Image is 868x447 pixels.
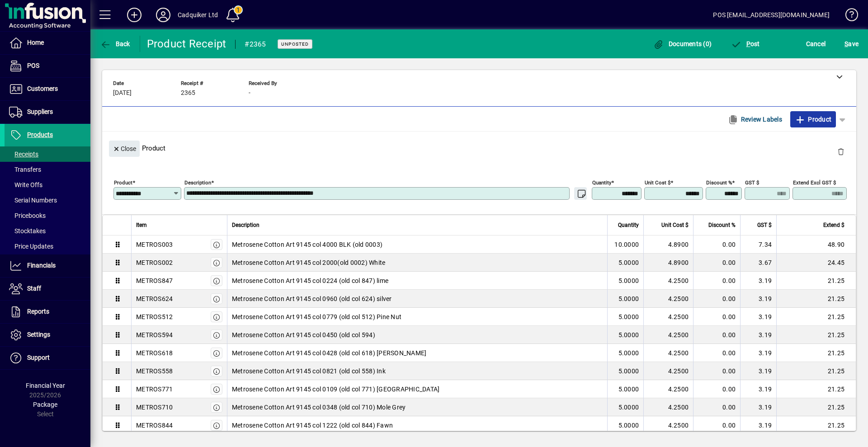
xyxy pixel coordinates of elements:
td: 0.00 [693,326,740,344]
td: Metrosene Cotton Art 9145 col 0224 (old col 847) lime [227,272,607,290]
span: Unposted [281,41,309,47]
button: Back [98,36,132,52]
button: Close [109,141,140,157]
span: Unit Cost $ [661,220,689,230]
span: Customers [27,85,58,92]
a: Staff [5,278,90,300]
td: 5.0000 [607,416,643,434]
td: 21.25 [776,326,856,344]
span: Product [795,112,831,127]
td: 3.19 [740,344,776,362]
button: Post [728,36,762,52]
td: 3.67 [740,254,776,272]
a: Support [5,347,90,369]
span: 4.8900 [668,240,689,249]
td: Metrosene Cotton Art 9145 col 0109 (old col 771) [GEOGRAPHIC_DATA] [227,380,607,398]
span: Home [27,39,44,46]
button: Cancel [804,36,828,52]
button: Delete [830,141,852,162]
a: Knowledge Base [839,2,857,31]
div: Product Receipt [147,37,226,51]
td: 3.19 [740,362,776,380]
div: POS [EMAIL_ADDRESS][DOMAIN_NAME] [713,8,830,22]
span: Write Offs [9,181,42,188]
td: 3.19 [740,326,776,344]
td: 5.0000 [607,326,643,344]
td: 3.19 [740,380,776,398]
td: 0.00 [693,416,740,434]
td: 3.19 [740,308,776,326]
div: METROS844 [136,421,173,430]
div: METROS847 [136,276,173,285]
span: 4.2500 [668,276,689,285]
span: 4.2500 [668,367,689,376]
span: Cancel [806,37,826,51]
span: Products [27,131,53,138]
td: 3.19 [740,398,776,416]
span: Financial Year [26,382,65,389]
td: 0.00 [693,308,740,326]
td: 0.00 [693,290,740,308]
td: Metrosene Cotton Art 9145 col 0450 (old col 594) [227,326,607,344]
span: [DATE] [113,89,132,97]
span: Receipts [9,151,38,158]
span: Suppliers [27,108,53,115]
a: Home [5,32,90,54]
span: 4.2500 [668,421,689,430]
span: 4.2500 [668,348,689,358]
mat-label: Product [114,179,132,186]
a: Reports [5,301,90,323]
mat-label: Extend excl GST $ [793,179,836,186]
span: Discount % [708,220,736,230]
td: 3.19 [740,416,776,434]
div: METROS618 [136,348,173,358]
div: METROS003 [136,240,173,249]
td: Metrosene Cotton Art 9145 col 0428 (old col 618) [PERSON_NAME] [227,344,607,362]
mat-label: Discount % [706,179,732,186]
td: 5.0000 [607,344,643,362]
span: Documents (0) [653,40,712,47]
div: METROS624 [136,294,173,303]
span: 4.2500 [668,330,689,339]
span: Support [27,354,50,361]
td: 10.0000 [607,235,643,254]
td: 21.25 [776,362,856,380]
td: Metrosene Cotton Art 9145 col 0779 (old col 512) Pine Nut [227,308,607,326]
td: Metrosene Cotton Art 9145 col 1222 (old col 844) Fawn [227,416,607,434]
button: Review Labels [724,111,786,127]
a: Receipts [5,146,90,162]
td: 0.00 [693,380,740,398]
span: Pricebooks [9,212,46,219]
span: S [844,40,848,47]
app-page-header-button: Delete [830,147,852,155]
td: 5.0000 [607,308,643,326]
span: Extend $ [823,220,844,230]
a: POS [5,55,90,77]
mat-label: Description [184,179,211,186]
div: METROS771 [136,385,173,394]
span: Stocktakes [9,227,46,235]
td: 21.25 [776,344,856,362]
mat-label: GST $ [745,179,759,186]
span: Package [33,401,57,408]
a: Write Offs [5,177,90,193]
div: Cadquiker Ltd [178,8,218,22]
span: Item [136,220,147,230]
span: Transfers [9,166,41,173]
a: Financials [5,254,90,277]
span: Review Labels [727,112,782,127]
div: METROS558 [136,367,173,376]
td: 0.00 [693,398,740,416]
td: Metrosene Cotton Art 9145 col 2000(old 0002) White [227,254,607,272]
div: Product [102,132,856,165]
td: 5.0000 [607,290,643,308]
span: Price Updates [9,243,53,250]
span: 4.2500 [668,385,689,394]
span: Quantity [618,220,639,230]
button: Save [842,36,861,52]
span: Financials [27,262,56,269]
td: 5.0000 [607,254,643,272]
td: 21.25 [776,416,856,434]
div: METROS710 [136,403,173,412]
span: GST $ [757,220,772,230]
